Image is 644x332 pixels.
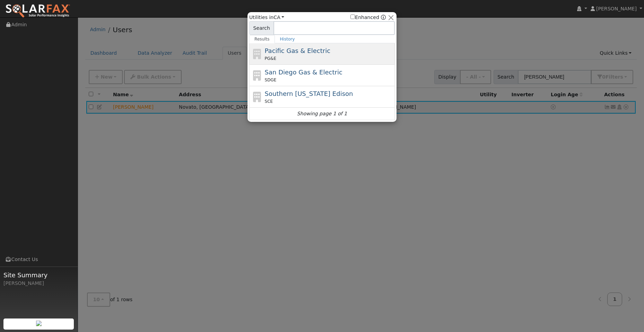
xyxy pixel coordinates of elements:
span: San Diego Gas & Electric [265,69,342,76]
span: Site Summary [3,270,74,280]
span: Utilities in [249,14,284,21]
span: SDGE [265,77,277,83]
span: SCE [265,98,273,105]
img: retrieve [36,321,42,326]
span: Southern [US_STATE] Edison [265,90,353,97]
a: Enhanced Providers [381,15,386,20]
a: CA [273,15,284,20]
div: [PERSON_NAME] [3,280,74,287]
span: [PERSON_NAME] [596,6,637,11]
img: SolarFax [5,4,70,18]
i: Showing page 1 of 1 [297,110,347,117]
span: Pacific Gas & Electric [265,47,330,54]
span: Show enhanced providers [350,14,386,21]
label: Enhanced [350,14,379,21]
a: Results [249,35,275,43]
a: History [275,35,300,43]
span: Search [249,21,274,35]
span: PG&E [265,55,276,62]
input: Enhanced [350,15,355,19]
